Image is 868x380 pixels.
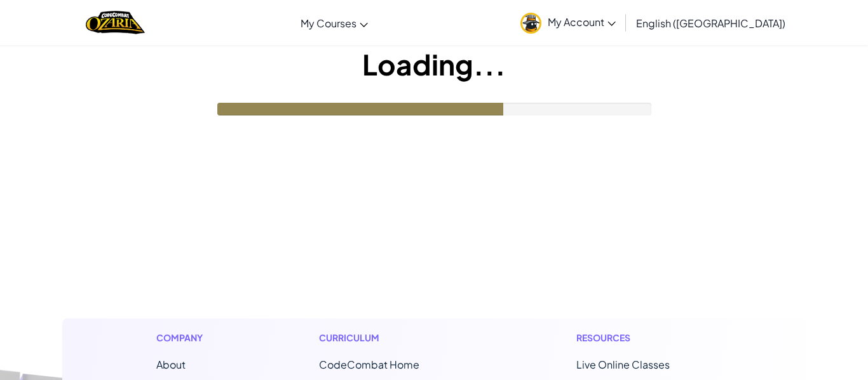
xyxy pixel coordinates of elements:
a: English ([GEOGRAPHIC_DATA]) [630,6,792,40]
img: Home [86,10,145,36]
img: avatar [520,13,541,34]
h1: Company [156,331,215,344]
h1: Curriculum [319,331,473,344]
a: My Account [514,3,622,43]
span: English ([GEOGRAPHIC_DATA]) [636,16,785,30]
span: My Account [548,15,616,29]
h1: Resources [576,331,712,344]
a: My Courses [294,6,374,40]
a: Ozaria by CodeCombat logo [86,10,145,36]
a: Live Online Classes [576,358,670,371]
a: About [156,358,186,371]
span: My Courses [301,16,356,30]
span: CodeCombat Home [319,358,419,371]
